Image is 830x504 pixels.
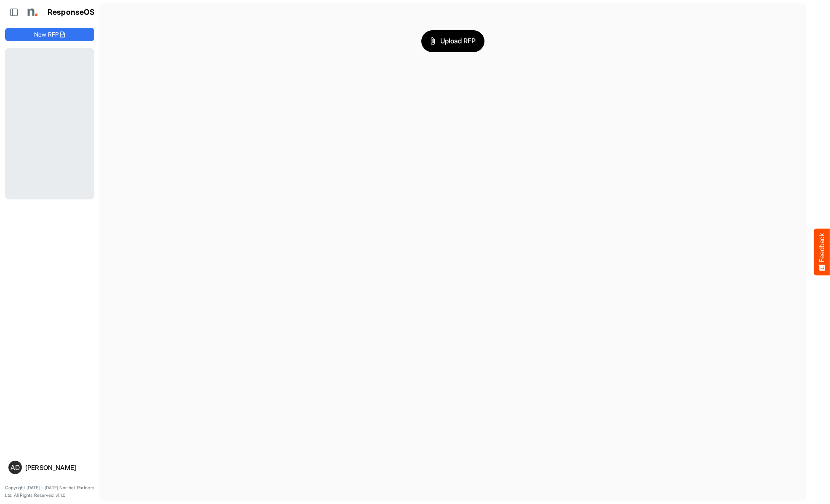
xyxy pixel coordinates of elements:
[421,30,484,52] button: Upload RFP
[11,464,20,471] span: AD
[5,28,94,41] button: New RFP
[23,4,40,21] img: Northell
[48,8,95,17] h1: ResponseOS
[5,48,94,199] div: Loading...
[5,484,94,499] p: Copyright [DATE] - [DATE] Northell Partners Ltd. All Rights Reserved. v1.1.0
[430,36,476,47] span: Upload RFP
[25,464,91,471] div: [PERSON_NAME]
[814,229,830,276] button: Feedback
